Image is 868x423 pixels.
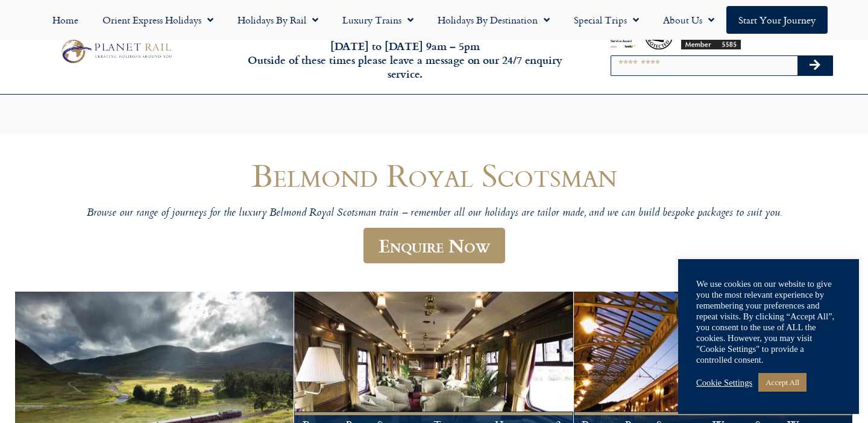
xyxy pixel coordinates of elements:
a: Special Trips [562,6,651,34]
a: Cookie Settings [696,377,752,388]
a: Home [40,6,90,34]
h6: [DATE] to [DATE] 9am – 5pm Outside of these times please leave a message on our 24/7 enquiry serv... [234,39,576,81]
a: Luxury Trains [330,6,426,34]
nav: Menu [6,6,862,34]
a: Enquire Now [363,228,505,263]
a: Holidays by Rail [225,6,330,34]
a: Orient Express Holidays [90,6,225,34]
a: About Us [651,6,726,34]
img: Planet Rail Train Holidays Logo [57,37,175,66]
a: Accept All [758,373,807,392]
a: Start your Journey [726,6,828,34]
div: We use cookies on our website to give you the most relevant experience by remembering your prefer... [696,278,841,365]
p: Browse our range of journeys for the luxury Belmond Royal Scotsman train – remember all our holid... [72,207,796,221]
a: Holidays by Destination [426,6,562,34]
h1: Belmond Royal Scotsman [72,157,796,193]
button: Search [797,56,832,75]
